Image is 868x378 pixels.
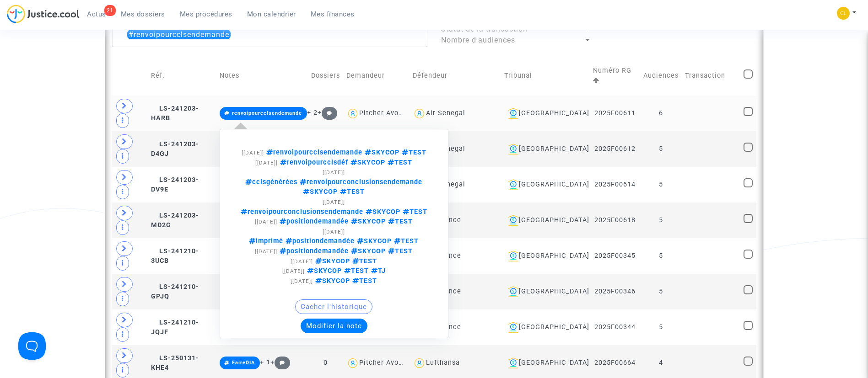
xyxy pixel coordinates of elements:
span: TEST [392,237,419,245]
span: LS-241210-JQJF [151,319,199,336]
span: [[DATE]] [291,258,313,265]
span: TEST [385,159,412,166]
td: 5 [640,309,682,345]
span: + 2 [307,109,318,117]
span: + 1 [260,358,270,366]
span: SKYCOP [313,277,350,285]
span: TEST [399,149,426,156]
img: icon-user.svg [346,357,360,370]
span: TJ [369,267,386,275]
td: 2025F00346 [590,274,640,309]
div: Air France [426,216,461,224]
span: + [270,358,290,366]
td: 2025F00345 [590,238,640,274]
span: LS-241203-DV9E [151,176,199,194]
td: 6 [640,96,682,131]
span: SKYCOP [348,159,385,166]
span: [[DATE]] [323,199,345,205]
div: Air France [426,252,461,260]
img: icon-user.svg [413,107,426,120]
img: icon-user.svg [346,107,360,120]
td: 2025F00612 [590,131,640,167]
span: LS-241203-D4GJ [151,140,199,158]
a: 21Actus [80,7,113,21]
td: Numéro RG [590,56,640,96]
td: 5 [640,167,682,202]
img: icon-banque.svg [508,357,519,368]
div: Air Senegal [426,181,465,188]
div: 21 [104,5,116,16]
td: 1 [308,96,343,131]
span: [[DATE]] [255,248,277,255]
button: Modifier la note [301,319,367,333]
td: Dossiers [308,56,343,96]
span: TEST [338,188,365,196]
div: [GEOGRAPHIC_DATA] [504,215,587,226]
span: SKYCOP [305,267,342,275]
td: Transaction [682,56,740,96]
span: [[DATE]] [255,218,277,225]
span: positiondemandée [283,237,355,245]
div: [GEOGRAPHIC_DATA] [504,250,587,261]
img: icon-banque.svg [508,215,519,226]
td: Réf. [148,56,216,96]
td: Notes [216,56,308,96]
td: Tribunal [501,56,590,96]
td: Demandeur [343,56,410,96]
img: icon-banque.svg [508,250,519,261]
span: TEST [386,247,413,255]
span: Mon calendrier [247,10,296,18]
span: LS-241210-3UCB [151,247,199,265]
img: icon-user.svg [413,357,426,370]
td: 2025F00344 [590,309,640,345]
span: SKYCOP [349,218,386,225]
span: positiondemandée [277,247,349,255]
span: + [318,109,337,117]
span: LS-241210-GPJQ [151,283,199,301]
span: [[DATE]] [255,160,278,166]
span: TEST [350,257,377,265]
span: LS-250131-KHE4 [151,354,199,372]
div: [GEOGRAPHIC_DATA] [504,322,587,333]
div: [GEOGRAPHIC_DATA] [504,108,587,119]
div: [GEOGRAPHIC_DATA] [504,286,587,297]
img: jc-logo.svg [7,5,80,23]
td: 5 [640,131,682,167]
td: 5 [640,238,682,274]
span: imprimé [249,237,283,245]
span: renvoipourconclusionsendemande [297,178,422,186]
div: Pitcher Avocat [359,359,410,367]
div: Lufthansa [426,359,460,367]
div: Air Senegal [426,109,465,117]
div: Pitcher Avocat [359,109,410,117]
span: Mes dossiers [121,10,165,18]
span: [[DATE]] [242,149,264,156]
span: positiondemandée [277,218,349,225]
span: renvoipourcclsdéf [278,159,348,166]
span: Mes procédures [180,10,232,18]
span: SKYCOP [313,257,350,265]
div: Air France [426,323,461,331]
span: [[DATE]] [291,278,313,284]
span: Mes finances [311,10,355,18]
span: TEST [350,277,377,285]
span: [[DATE]] [323,229,345,235]
a: Mon calendrier [240,7,303,21]
div: Air Senegal [426,145,465,153]
span: LS-241203-HARB [151,105,199,122]
span: FaireDIA [232,360,255,366]
span: SKYCOP [363,208,400,216]
td: 2025F00618 [590,202,640,238]
div: [GEOGRAPHIC_DATA] [504,144,587,154]
td: Défendeur [410,56,501,96]
td: 5 [640,274,682,309]
span: SKYCOP [355,237,392,245]
button: Cacher l'historique [295,299,372,314]
img: icon-banque.svg [508,179,519,190]
img: icon-banque.svg [508,322,519,333]
td: 5 [640,202,682,238]
span: renvoipourcclsendemande [264,149,362,156]
a: Mes dossiers [113,7,173,21]
span: renvoipourconclusionsendemande [241,208,363,216]
span: [[DATE]] [323,169,345,176]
